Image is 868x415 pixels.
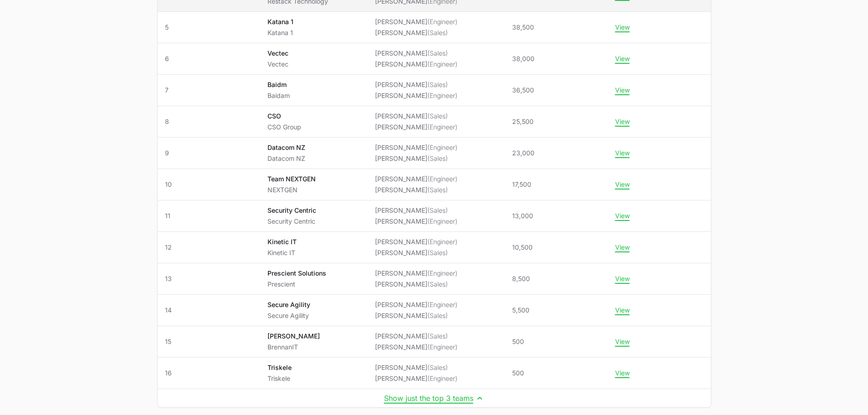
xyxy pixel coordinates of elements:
[267,185,316,195] p: NEXTGEN
[427,143,457,151] span: (Engineer)
[267,91,290,100] p: Baidam
[512,369,524,378] span: 500
[427,29,448,36] span: (Sales)
[512,86,534,95] span: 36,500
[427,280,448,288] span: (Sales)
[267,217,316,226] p: Security Centric
[427,60,457,68] span: (Engineer)
[267,280,326,289] p: Prescient
[375,343,457,352] li: [PERSON_NAME]
[427,249,448,256] span: (Sales)
[165,274,253,283] span: 13
[375,248,457,257] li: [PERSON_NAME]
[375,206,457,215] li: [PERSON_NAME]
[427,81,448,88] span: (Sales)
[375,237,457,246] li: [PERSON_NAME]
[375,363,457,372] li: [PERSON_NAME]
[375,80,457,89] li: [PERSON_NAME]
[512,274,530,283] span: 8,500
[165,86,253,95] span: 7
[427,49,448,57] span: (Sales)
[615,55,630,63] button: View
[375,174,457,184] li: [PERSON_NAME]
[267,80,290,89] p: Baidm
[375,49,457,58] li: [PERSON_NAME]
[375,28,457,37] li: [PERSON_NAME]
[267,174,316,184] p: Team NEXTGEN
[427,92,457,99] span: (Engineer)
[375,374,457,383] li: [PERSON_NAME]
[615,275,630,283] button: View
[267,311,310,320] p: Secure Agility
[427,154,448,162] span: (Sales)
[512,337,524,346] span: 500
[267,49,288,58] p: Vectec
[375,143,457,152] li: [PERSON_NAME]
[615,338,630,346] button: View
[267,300,310,309] p: Secure Agility
[375,280,457,289] li: [PERSON_NAME]
[375,332,457,341] li: [PERSON_NAME]
[615,86,630,94] button: View
[512,211,533,220] span: 13,000
[427,301,457,308] span: (Engineer)
[615,118,630,126] button: View
[267,237,297,246] p: Kinetic IT
[375,17,457,26] li: [PERSON_NAME]
[615,212,630,220] button: View
[267,112,301,121] p: CSO
[427,123,457,131] span: (Engineer)
[375,185,457,195] li: [PERSON_NAME]
[384,394,484,403] button: Show just the top 3 teams
[512,243,533,252] span: 10,500
[615,369,630,377] button: View
[165,54,253,63] span: 6
[375,112,457,121] li: [PERSON_NAME]
[375,300,457,309] li: [PERSON_NAME]
[615,306,630,314] button: View
[165,243,253,252] span: 12
[267,332,320,341] p: [PERSON_NAME]
[375,60,457,69] li: [PERSON_NAME]
[615,243,630,251] button: View
[267,343,320,352] p: BrennanIT
[267,374,292,383] p: Triskele
[427,238,457,246] span: (Engineer)
[615,23,630,31] button: View
[165,180,253,189] span: 10
[165,337,253,346] span: 15
[375,269,457,278] li: [PERSON_NAME]
[427,343,457,351] span: (Engineer)
[615,180,630,189] button: View
[512,54,534,63] span: 38,000
[427,332,448,340] span: (Sales)
[512,149,534,158] span: 23,000
[165,117,253,126] span: 8
[427,112,448,120] span: (Sales)
[427,18,457,26] span: (Engineer)
[165,149,253,158] span: 9
[427,217,457,225] span: (Engineer)
[512,117,534,126] span: 25,500
[512,180,531,189] span: 17,500
[267,60,288,69] p: Vectec
[375,123,457,132] li: [PERSON_NAME]
[375,91,457,100] li: [PERSON_NAME]
[267,363,292,372] p: Triskele
[267,28,293,37] p: Katana 1
[165,23,253,32] span: 5
[267,248,297,257] p: Kinetic IT
[427,364,448,371] span: (Sales)
[512,306,529,315] span: 5,500
[267,17,293,26] p: Katana 1
[512,23,534,32] span: 38,500
[267,143,305,152] p: Datacom NZ
[165,369,253,378] span: 16
[375,217,457,226] li: [PERSON_NAME]
[427,312,448,319] span: (Sales)
[375,154,457,163] li: [PERSON_NAME]
[615,149,630,157] button: View
[267,154,305,163] p: Datacom NZ
[427,269,457,277] span: (Engineer)
[267,206,316,215] p: Security Centric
